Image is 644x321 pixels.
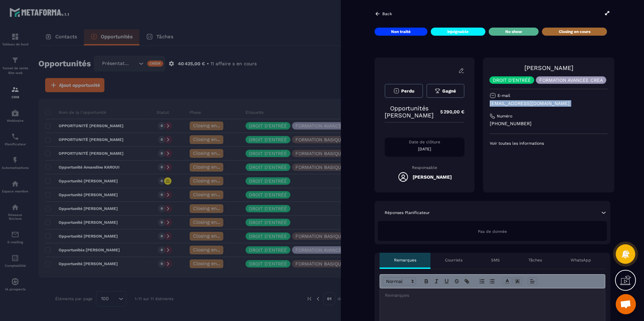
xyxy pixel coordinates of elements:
[559,29,590,34] p: Closing en cours
[490,141,608,146] p: Voir toutes les informations
[394,257,416,263] p: Remarques
[385,165,464,170] p: Responsable
[442,88,456,94] span: Gagné
[505,29,522,34] p: No show
[528,257,542,263] p: Tâches
[385,84,423,98] button: Perdu
[385,139,464,145] p: Date de clôture
[413,174,452,180] h5: [PERSON_NAME]
[497,93,510,98] p: E-mail
[401,88,414,94] span: Perdu
[524,64,573,71] a: [PERSON_NAME]
[433,105,464,118] p: 5 290,00 €
[491,257,500,263] p: SMS
[447,29,469,34] p: injoignable
[385,105,433,119] p: Opportunités [PERSON_NAME]
[385,146,464,152] p: [DATE]
[490,100,608,107] p: [EMAIL_ADDRESS][DOMAIN_NAME]
[493,78,531,82] p: DROIT D'ENTRÉÉ
[382,11,392,16] p: Back
[385,210,430,215] p: Réponses Planificateur
[539,78,603,82] p: FORMATION AVANCEE CREA
[497,113,512,119] p: Numéro
[391,29,411,34] p: Non traité
[426,84,465,98] button: Gagné
[490,120,608,127] p: [PHONE_NUMBER]
[445,257,462,263] p: Courriels
[616,294,636,314] div: Ouvrir le chat
[478,229,507,234] span: Pas de donnée
[571,257,591,263] p: WhatsApp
